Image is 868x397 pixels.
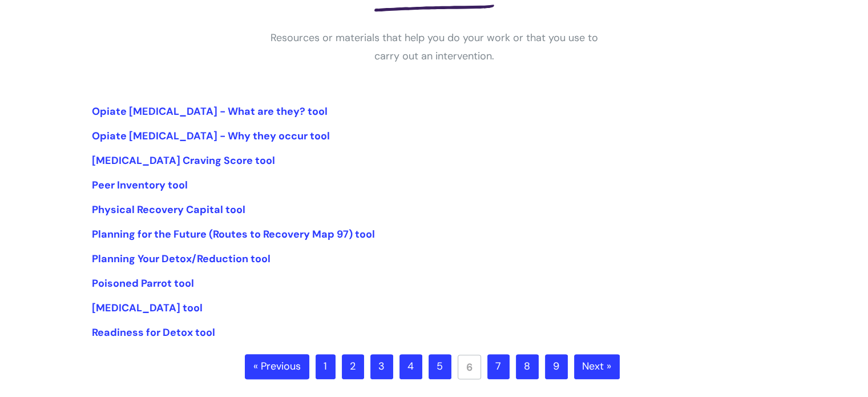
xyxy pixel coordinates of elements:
a: Readiness for Detox tool [92,326,215,339]
a: 7 [487,354,510,379]
a: 6 [458,355,481,379]
a: Physical Recovery Capital tool [92,203,245,216]
a: 5 [429,354,451,379]
a: Peer Inventory tool [92,178,188,192]
a: Poisoned Parrot tool [92,276,194,290]
a: 1 [316,354,336,379]
a: 9 [545,354,568,379]
a: Opiate [MEDICAL_DATA] - Why they occur tool [92,129,330,143]
a: Next » [574,354,620,379]
a: [MEDICAL_DATA] tool [92,301,203,315]
a: 2 [342,354,364,379]
a: « Previous [245,354,309,379]
a: 8 [516,354,539,379]
a: [MEDICAL_DATA] Craving Score tool [92,154,275,167]
a: Planning for the Future (Routes to Recovery Map 97) tool [92,227,375,241]
p: Resources or materials that help you do your work or that you use to carry out an intervention. [263,29,605,66]
a: 3 [370,354,393,379]
a: Opiate [MEDICAL_DATA] - What are they? tool [92,105,328,118]
a: Planning Your Detox/Reduction tool [92,252,271,266]
a: 4 [399,354,422,379]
